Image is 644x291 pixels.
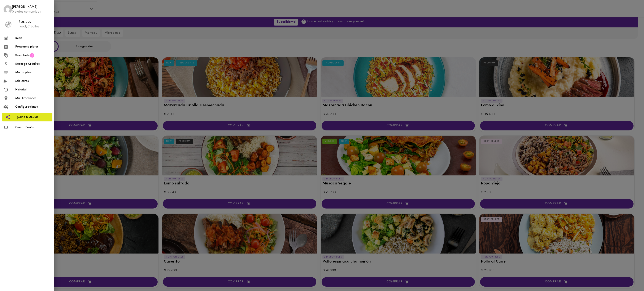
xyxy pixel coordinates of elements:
[19,24,51,29] p: FoodyCréditos
[15,45,51,49] span: Programa platos
[15,125,51,130] span: Cerrar Sesión
[15,36,51,40] span: Inicio
[19,20,51,25] span: $ 28.000
[5,21,12,28] img: foody-creditos-black.png
[15,53,30,58] span: Suscríbete
[15,88,51,92] span: Historial
[15,105,51,109] span: Configuraciones
[12,10,51,14] p: 0 platos consumidos
[15,96,51,100] span: Mis Direcciones
[15,70,51,75] span: Mis tarjetas
[12,5,51,10] span: [PERSON_NAME]
[15,62,51,66] span: Recarga Créditos
[17,115,49,119] span: ¡Gana $ 20.000!
[15,79,51,83] span: Mis Datos
[620,267,640,287] iframe: Messagebird Livechat Widget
